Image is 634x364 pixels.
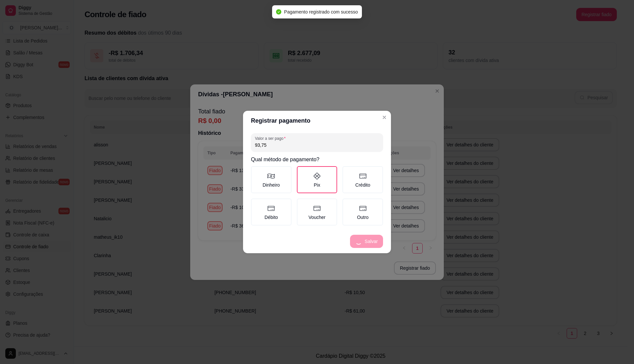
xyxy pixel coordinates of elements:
[297,166,337,193] label: Pix
[284,9,358,15] span: Pagamento registrado com sucesso
[251,166,292,193] label: Dinheiro
[255,142,379,148] input: Valor a ser pago
[243,111,391,131] header: Registrar pagamento
[251,198,292,226] label: Débito
[251,156,383,164] h2: Qual método de pagamento?
[276,9,281,15] span: check-circle
[342,166,383,193] label: Crédito
[255,136,288,141] label: Valor a ser pago
[342,198,383,226] label: Outro
[379,112,390,123] button: Close
[297,198,337,226] label: Voucher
